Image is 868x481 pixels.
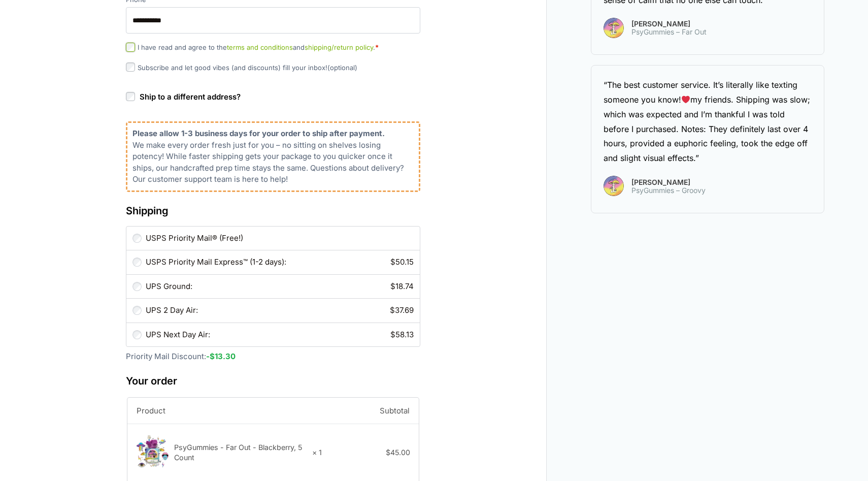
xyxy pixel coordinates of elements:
[305,43,373,51] a: shipping/return policy
[386,448,410,457] bdi: 45.00
[390,281,395,291] span: $
[631,20,707,27] span: [PERSON_NAME]
[127,398,322,424] th: Product
[146,329,414,341] label: UPS Next Day Air:
[146,305,414,316] label: UPS 2 Day Air:
[322,398,419,424] th: Subtotal
[126,43,135,52] input: I have read and agree to theterms and conditionsandshipping/return policy.
[126,62,135,72] input: Subscribe and let good vibes (and discounts) fill your inbox!(optional)
[210,351,215,361] span: $
[126,43,379,51] label: I have read and agree to the and .
[126,63,357,72] label: Subscribe and let good vibes (and discounts) fill your inbox!
[390,330,395,339] span: $
[390,305,395,315] span: $
[132,140,414,185] p: We make every order fresh just for you – no sitting on shelves losing potency! While faster shipp...
[327,63,357,72] span: (optional)
[140,92,241,102] span: Ship to a different address?
[390,257,414,267] bdi: 50.15
[390,281,414,291] bdi: 18.74
[631,186,706,195] span: PsyGummies – Groovy
[210,351,236,361] bdi: 13.30
[390,257,395,267] span: $
[126,92,135,101] input: Ship to a different address?
[132,129,385,138] b: Please allow 1-3 business days for your order to ship after payment.
[682,95,690,104] img: ❤️
[174,442,305,463] div: PsyGummies - Far Out - Blackberry, 5 Count
[227,43,293,51] a: terms and conditions
[390,330,414,339] bdi: 58.13
[146,233,414,244] label: USPS Priority Mail® (Free!)
[126,192,420,363] div: Priority Mail Discount:
[206,351,236,361] strong: -
[126,203,420,218] h3: Shipping
[631,179,706,186] span: [PERSON_NAME]
[146,256,414,268] label: USPS Priority Mail Express™ (1-2 days):
[390,305,414,315] bdi: 37.69
[631,28,707,36] span: PsyGummies – Far Out
[312,447,322,458] strong: × 1
[146,281,414,293] label: UPS Ground:
[386,448,390,457] span: $
[604,78,812,166] div: “The best customer service. It’s literally like texting someone you know! my friends. Shipping wa...
[126,373,420,389] h3: Your order
[136,435,169,468] img: Psychedelic mushroom gummies in a colorful jar.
